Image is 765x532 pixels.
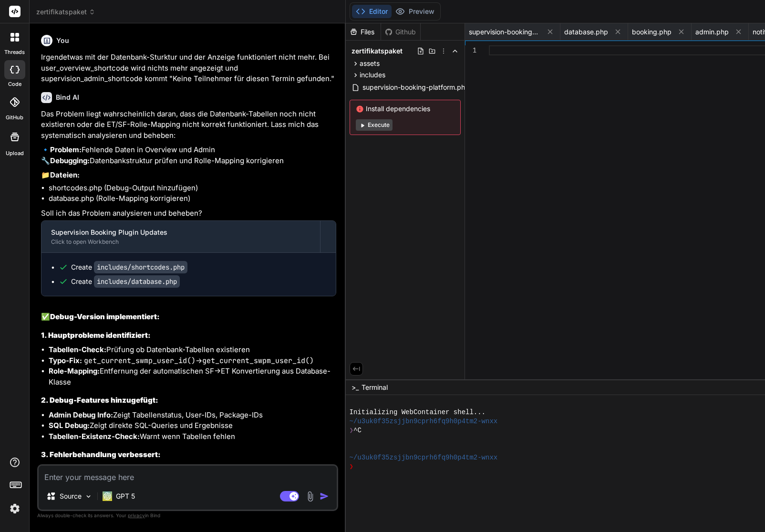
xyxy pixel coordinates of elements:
strong: Debug-Version implementiert: [50,312,160,321]
strong: Tabellen-Check: [49,345,106,354]
img: settings [7,501,23,517]
span: Install dependencies [356,104,455,114]
span: assets [360,59,380,68]
span: ~/u3uk0f35zsjjbn9cprh6fq9h0p4tm2-wnxx [350,417,498,426]
img: GPT 5 [103,491,112,501]
span: ❯ [350,426,353,435]
label: code [8,80,21,88]
code: includes/shortcodes.php [94,261,187,273]
strong: 1. Hauptprobleme identifiziert: [41,331,151,340]
label: Upload [6,149,24,157]
strong: Typo-Fix: [49,356,82,365]
li: Prüfung ob Datenbank-Tabellen existieren [49,344,336,355]
span: >_ [351,383,359,392]
span: zertifikatspaket [36,7,95,17]
div: Files [346,27,381,37]
img: attachment [305,491,316,502]
li: → [49,355,336,366]
span: ^C [353,426,362,435]
p: GPT 5 [116,491,135,501]
span: booking.php [632,27,672,37]
span: Initializing WebContainer shell... [350,408,486,417]
code: includes/database.php [94,275,180,288]
strong: Debugging: [50,156,90,165]
span: privacy [128,512,145,518]
label: GitHub [6,114,23,122]
p: Always double-check its answers. Your in Bind [37,511,338,520]
p: Irgendetwas mit der Datenbank-Sturktur und der Anzeige funktioniert nicht mehr. Bei user_overview... [41,52,336,84]
strong: Role-Mapping: [49,366,100,376]
div: Github [381,27,420,37]
p: 🔹 Fehlende Daten in Overview und Admin 🔧 Datenbankstruktur prüfen und Rolle-Mapping korrigieren [41,145,336,166]
strong: 3. Fehlerbehandlung verbessert: [41,450,161,459]
button: Execute [356,119,393,131]
li: Entfernung der automatischen SF→ET Konvertierung aus Database-Klasse [49,366,336,387]
span: supervision-booking-platform.php [469,27,540,37]
li: Warnt wenn Tabellen fehlen [49,431,336,442]
strong: 2. Debug-Features hinzugefügt: [41,396,158,405]
img: icon [320,491,329,501]
p: 📁 [41,170,336,181]
span: admin.php [695,27,729,37]
h2: ✅ [41,312,336,323]
li: shortcodes.php (Debug-Output hinzufügen) [49,183,336,194]
img: Pick Models [84,492,93,501]
span: database.php [564,27,608,37]
span: includes [360,70,385,80]
span: zertifikatspaket [351,46,403,56]
p: Source [60,491,82,501]
code: get_current_swpm_user_id() [202,356,314,365]
button: Preview [392,5,438,18]
h6: Bind AI [56,93,79,102]
strong: SQL Debug: [49,421,90,430]
li: Zeigt Tabellenstatus, User-IDs, Package-IDs [49,410,336,421]
div: 1 [465,45,476,55]
strong: Admin Debug Info: [49,410,113,419]
div: Supervision Booking Plugin Updates [51,228,310,237]
div: Create [71,277,180,286]
p: Das Problem liegt wahrscheinlich daran, dass die Datenbank-Tabellen noch nicht existieren oder di... [41,109,336,141]
label: threads [4,48,25,56]
button: Editor [352,5,392,18]
li: database.php (Rolle-Mapping korrigieren) [49,193,336,204]
strong: Dateien: [50,170,80,179]
strong: Problem: [50,145,82,154]
span: Terminal [362,383,388,392]
li: Zeigt direkte SQL-Queries und Ergebnisse [49,420,336,431]
div: Click to open Workbench [51,238,310,246]
span: ~/u3uk0f35zsjjbn9cprh6fq9h0p4tm2-wnxx [350,453,498,462]
button: Supervision Booking Plugin UpdatesClick to open Workbench [41,221,320,252]
p: Soll ich das Problem analysieren und beheben? [41,208,336,219]
span: supervision-booking-platform.php [362,82,470,93]
code: get_current_swmp_user_id() [84,356,196,365]
span: ❯ [350,462,353,471]
div: Create [71,262,187,272]
strong: Tabellen-Existenz-Check: [49,432,140,441]
h6: You [56,36,69,45]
